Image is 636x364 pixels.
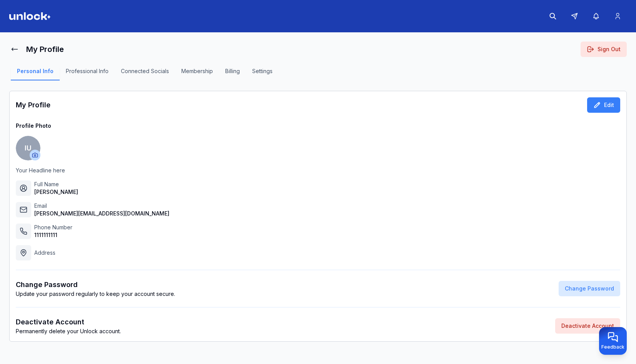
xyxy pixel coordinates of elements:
[34,249,55,257] p: Address
[60,67,115,80] button: Professional Info
[34,180,78,188] p: Full Name
[587,97,620,113] button: Edit
[559,281,620,296] button: Change Password
[9,12,51,20] img: Logo
[175,67,219,80] button: Membership
[26,44,64,55] h1: My Profile
[34,231,72,239] p: 1111111111
[219,67,246,80] button: Billing
[34,210,169,217] p: [PERSON_NAME][EMAIL_ADDRESS][DOMAIN_NAME]
[11,67,60,80] button: Personal Info
[555,318,620,334] button: Deactivate Account
[16,136,40,160] span: IU
[599,327,627,355] button: Provide feedback
[16,290,175,298] p: Update your password regularly to keep your account secure.
[581,42,627,57] button: Sign Out
[16,122,620,130] p: Profile Photo
[34,224,72,231] p: Phone Number
[16,279,175,290] p: Change Password
[115,67,175,80] button: Connected Socials
[16,317,121,327] p: Deactivate Account
[34,202,169,210] p: Email
[16,100,50,110] h1: My Profile
[246,67,279,80] button: Settings
[16,327,121,335] p: Permanently delete your Unlock account.
[16,167,620,174] p: Your Headline here
[601,344,624,350] span: Feedback
[34,188,78,196] p: [PERSON_NAME]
